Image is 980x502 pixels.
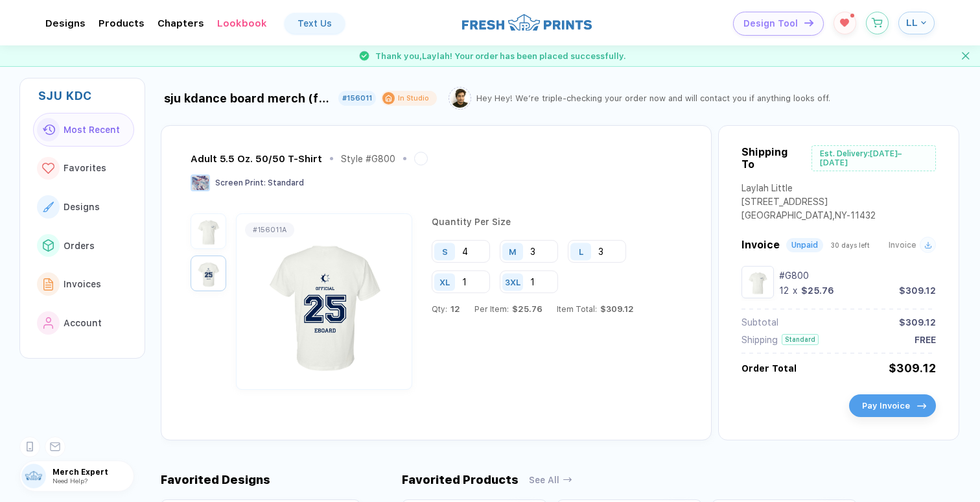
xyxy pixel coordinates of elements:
div: M [509,246,517,256]
img: user profile [21,464,46,488]
div: S [442,246,448,256]
div: #G800 [779,270,936,281]
img: icon [917,403,926,409]
div: Est. Delivery: [DATE]–[DATE] [811,145,936,171]
div: Adult 5.5 Oz. 50/50 T-Shirt [191,153,322,165]
span: Merch Expert [52,468,134,477]
div: $309.12 [899,317,936,328]
img: link to icon [43,278,54,291]
button: See All [529,475,572,485]
div: Item Total: [557,304,634,314]
span: Orders [64,241,95,251]
img: link to icon [43,202,54,211]
div: sju kdance board merch (fall 2025) [164,91,333,105]
div: Qty: [432,304,460,314]
img: logo [462,12,592,32]
div: ChaptersToggle dropdown menu chapters [157,18,204,29]
div: x [791,285,799,296]
a: Text Us [285,13,345,34]
span: $25.76 [509,304,542,314]
img: 7612a88c-c4d9-41a6-83fa-6184dcd540cd_nt_front_1755653700684.jpg [745,269,771,295]
span: Standard [268,178,304,187]
div: SJU KDC [38,89,134,102]
span: Designs [64,202,100,212]
img: success gif [354,45,375,66]
img: 7612a88c-c4d9-41a6-83fa-6184dcd540cd_nt_front_1755653700684.jpg [194,217,223,246]
div: Shipping [741,335,778,345]
div: Hey Hey! We’re triple-checking your order now and will contact you if anything looks off. [476,93,830,103]
span: 12 [447,304,460,314]
img: 7612a88c-c4d9-41a6-83fa-6184dcd540cd_nt_back_1755653700685.jpg [240,226,408,377]
div: DesignsToggle dropdown menu [45,18,86,29]
div: Favorited Products [402,473,519,486]
div: $309.12 [889,361,936,375]
sup: 1 [850,14,854,18]
div: Quantity Per Size [432,217,679,240]
button: link to iconAccount [33,306,134,340]
div: LookbookToggle dropdown menu chapters [217,18,267,29]
div: $25.76 [801,285,834,296]
div: Style # G800 [341,154,395,164]
button: link to iconInvoices [33,267,134,301]
div: 3XL [505,277,520,287]
div: Text Us [297,18,332,29]
span: See All [529,475,559,485]
div: $309.12 [899,285,936,296]
img: link to icon [43,317,54,329]
div: Order Total [741,363,797,374]
button: link to iconFavorites [33,152,134,185]
div: ProductsToggle dropdown menu [99,18,145,29]
div: 12 [779,285,789,296]
span: Design Tool [743,18,798,29]
img: link to icon [42,163,54,174]
span: Account [64,318,102,328]
div: [STREET_ADDRESS] [741,197,876,210]
span: Screen Print : [215,178,266,187]
span: Invoice [889,241,916,250]
button: link to iconMost Recent [33,113,134,147]
span: Invoice [741,239,780,251]
span: Pay Invoice [862,401,910,411]
img: Screen Print [191,174,210,191]
button: link to iconOrders [33,229,134,263]
button: Design Toolicon [733,12,824,36]
button: link to iconDesigns [33,190,134,224]
div: L [579,246,583,256]
span: $309.12 [597,304,634,314]
div: In Studio [398,93,429,103]
button: LL [898,12,935,34]
span: Need Help? [52,477,87,484]
div: Shipping To [741,146,802,171]
div: Laylah Little [741,183,876,197]
div: FREE [915,335,936,345]
button: Pay Invoiceicon [849,394,936,417]
div: Unpaid [791,241,818,250]
div: [GEOGRAPHIC_DATA] , NY - 11432 [741,210,876,224]
div: # 156011A [253,226,286,234]
span: Thank you, Laylah ! Your order has been placed successfully. [375,51,626,61]
span: 30 days left [831,241,870,249]
img: link to icon [42,125,55,136]
div: XL [439,277,450,287]
div: Per Item: [474,304,542,314]
span: Invoices [64,279,101,289]
img: icon [804,19,813,27]
img: 7612a88c-c4d9-41a6-83fa-6184dcd540cd_nt_back_1755653700685.jpg [194,259,223,288]
div: Favorited Designs [161,473,270,486]
span: Favorites [64,163,106,173]
img: link to icon [43,239,54,251]
div: Lookbook [217,18,267,29]
img: Tariq.png [450,89,469,108]
span: Most Recent [64,125,120,135]
span: LL [906,17,918,29]
div: Subtotal [741,317,778,328]
div: Standard [782,334,819,345]
div: #156011 [342,94,372,102]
